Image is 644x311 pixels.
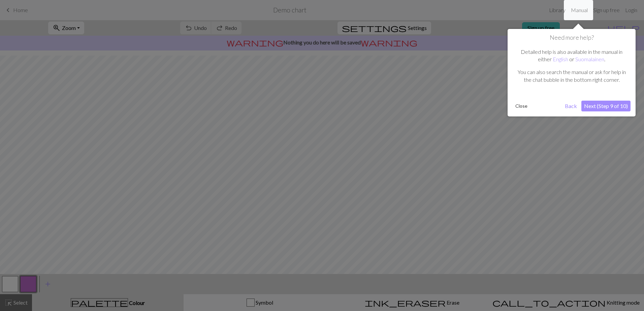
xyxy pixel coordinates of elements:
a: Suomalainen [575,56,604,62]
button: Close [513,101,530,111]
p: Detailed help is also available in the manual in either or . [516,48,627,63]
button: Next (Step 9 of 10) [581,101,631,111]
h1: Need more help? [513,34,631,41]
p: You can also search the manual or ask for help in the chat bubble in the bottom right corner. [516,68,627,83]
a: English [553,56,568,62]
div: Need more help? [508,29,636,116]
button: Back [562,101,580,111]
